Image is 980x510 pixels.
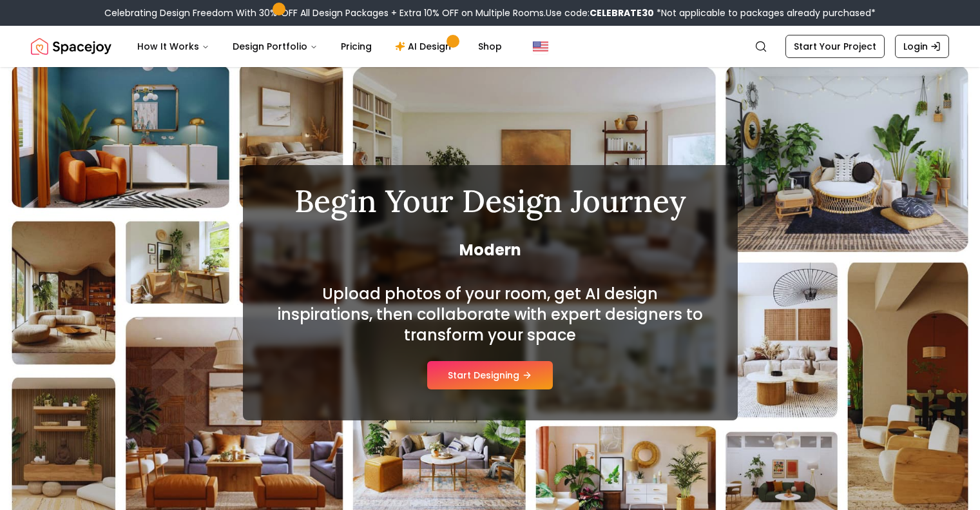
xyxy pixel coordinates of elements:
[274,240,707,260] span: Modern
[785,35,885,58] a: Start Your Project
[654,6,876,19] span: *Not applicable to packages already purchased*
[546,6,654,19] span: Use code:
[895,35,949,58] a: Login
[533,39,548,54] img: United States
[331,34,382,59] a: Pricing
[127,34,220,59] button: How It Works
[385,34,465,59] a: AI Design
[222,34,328,59] button: Design Portfolio
[127,34,512,59] nav: Main
[31,34,111,59] a: Spacejoy
[31,34,111,59] img: Spacejoy Logo
[590,6,654,19] b: CELEBRATE30
[274,186,707,217] h1: Begin Your Design Journey
[274,284,707,346] h2: Upload photos of your room, get AI design inspirations, then collaborate with expert designers to...
[104,6,876,19] div: Celebrating Design Freedom With 30% OFF All Design Packages + Extra 10% OFF on Multiple Rooms.
[427,361,553,389] button: Start Designing
[31,26,949,67] nav: Global
[468,34,512,59] a: Shop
